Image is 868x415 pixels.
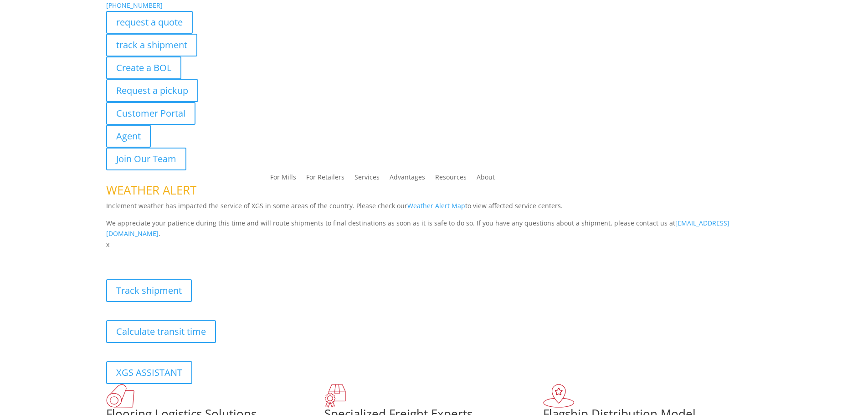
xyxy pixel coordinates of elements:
a: Join Our Team [106,148,186,170]
b: Visibility, transparency, and control for your entire supply chain. [106,251,309,260]
a: Calculate transit time [106,320,216,343]
a: Create a BOL [106,56,181,79]
a: Resources [435,174,467,184]
a: Services [354,174,380,184]
a: [PHONE_NUMBER] [106,1,163,10]
a: Weather Alert Map [407,201,465,210]
span: WEATHER ALERT [106,182,196,198]
a: Request a pickup [106,79,198,102]
a: For Retailers [306,174,344,184]
a: track a shipment [106,34,197,56]
p: x [106,239,762,250]
a: Agent [106,125,151,148]
a: request a quote [106,11,193,34]
img: xgs-icon-total-supply-chain-intelligence-red [106,384,134,408]
p: We appreciate your patience during this time and will route shipments to final destinations as so... [106,218,762,240]
img: xgs-icon-focused-on-flooring-red [324,384,346,408]
a: For Mills [270,174,296,184]
a: Track shipment [106,279,192,302]
a: XGS ASSISTANT [106,361,192,384]
img: xgs-icon-flagship-distribution-model-red [543,384,575,408]
a: Customer Portal [106,102,195,125]
a: About [477,174,495,184]
p: Inclement weather has impacted the service of XGS in some areas of the country. Please check our ... [106,200,762,218]
a: Advantages [390,174,425,184]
